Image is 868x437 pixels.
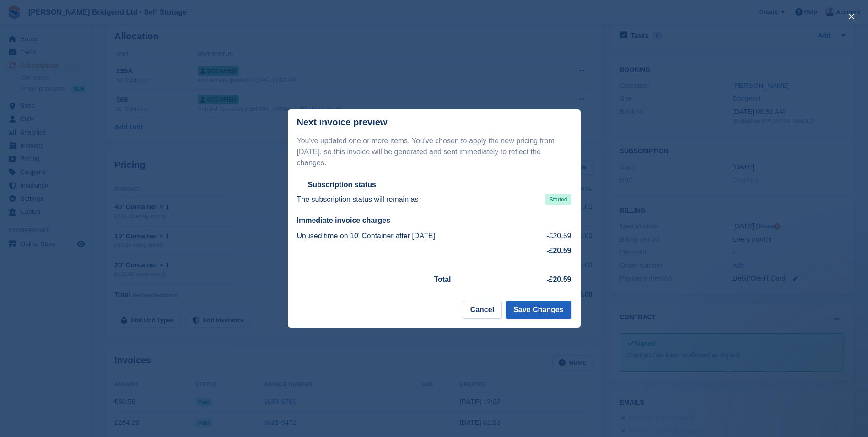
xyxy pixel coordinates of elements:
[434,275,451,283] strong: Total
[297,135,571,168] p: You've updated one or more items. You've chosen to apply the new pricing from [DATE], so this inv...
[546,275,571,283] strong: -£20.59
[297,194,419,205] p: The subscription status will remain as
[506,301,571,319] button: Save Changes
[308,180,376,189] h2: Subscription status
[297,117,388,128] p: Next invoice preview
[463,301,502,319] button: Cancel
[297,229,530,243] td: Unused time on 10' Container after [DATE]
[546,247,571,254] strong: -£20.59
[844,9,859,24] button: close
[297,216,571,225] h2: Immediate invoice charges
[529,229,571,243] td: -£20.59
[545,194,571,205] span: Started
